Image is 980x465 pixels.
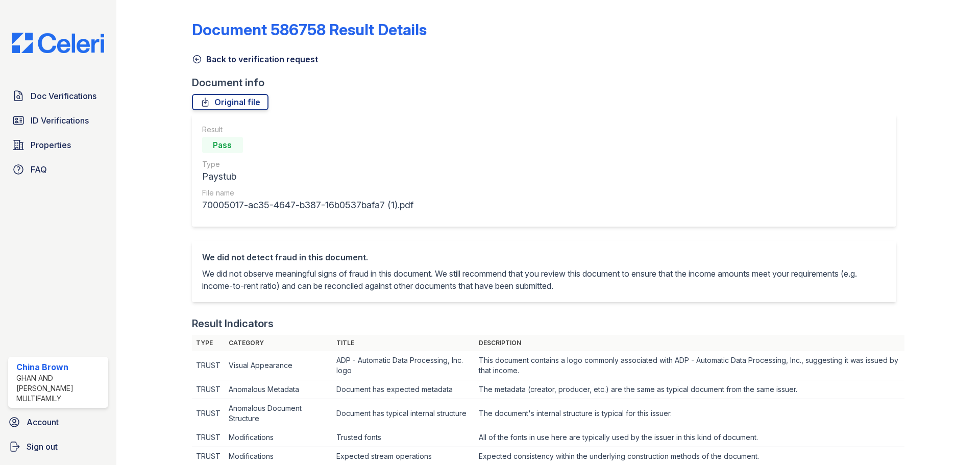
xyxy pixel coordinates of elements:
td: ADP - Automatic Data Processing, Inc. logo [332,351,474,380]
a: Document 586758 Result Details [192,20,427,39]
span: ID Verifications [31,114,89,127]
a: Properties [8,135,108,155]
th: Type [192,335,225,351]
span: Sign out [27,440,58,453]
td: Trusted fonts [332,428,474,447]
a: Account [4,412,112,432]
a: Doc Verifications [8,86,108,106]
div: Document info [192,76,904,90]
td: TRUST [192,428,225,447]
div: Paystub [202,169,413,184]
td: The document's internal structure is typical for this issuer. [475,399,904,428]
div: China Brown [16,361,104,373]
th: Category [225,335,333,351]
td: TRUST [192,380,225,399]
a: Sign out [4,436,112,457]
td: This document contains a logo commonly associated with ADP - Automatic Data Processing, Inc., sug... [475,351,904,380]
td: Document has expected metadata [332,380,474,399]
div: Type [202,159,413,169]
th: Title [332,335,474,351]
div: Result Indicators [192,316,274,331]
td: Visual Appearance [225,351,333,380]
div: File name [202,188,413,198]
td: The metadata (creator, producer, etc.) are the same as typical document from the same issuer. [475,380,904,399]
span: Account [27,416,59,428]
a: FAQ [8,159,108,180]
td: Anomalous Metadata [225,380,333,399]
td: Document has typical internal structure [332,399,474,428]
div: 70005017-ac35-4647-b387-16b0537bafa7 (1).pdf [202,198,413,212]
td: Anomalous Document Structure [225,399,333,428]
span: Doc Verifications [31,90,96,102]
span: FAQ [31,163,47,176]
th: Description [475,335,904,351]
img: CE_Logo_Blue-a8612792a0a2168367f1c8372b55b34899dd931a85d93a1a3d3e32e68fde9ad4.png [4,33,112,53]
div: We did not detect fraud in this document. [202,251,886,263]
td: All of the fonts in use here are typically used by the issuer in this kind of document. [475,428,904,447]
div: Pass [202,137,243,153]
a: Back to verification request [192,53,318,65]
a: Original file [192,94,268,110]
p: We did not observe meaningful signs of fraud in this document. We still recommend that you review... [202,267,886,292]
td: TRUST [192,399,225,428]
td: TRUST [192,351,225,380]
div: Ghan and [PERSON_NAME] Multifamily [16,373,104,404]
div: Result [202,125,413,135]
span: Properties [31,139,71,151]
a: ID Verifications [8,110,108,131]
td: Modifications [225,428,333,447]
